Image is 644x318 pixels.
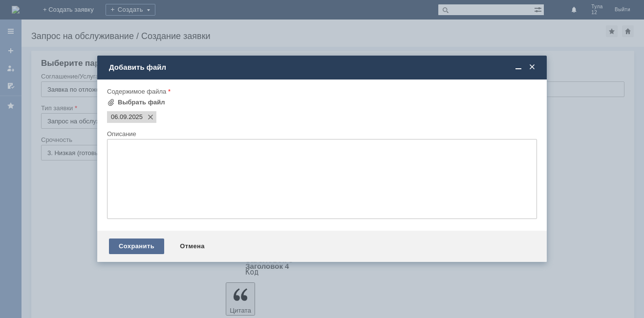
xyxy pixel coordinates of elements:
span: Свернуть (Ctrl + M) [514,63,523,72]
span: 06.09.2025 [111,113,127,121]
span: 06.09.2025 [127,113,143,121]
div: Выбрать файл [118,99,165,106]
div: Описание [107,131,535,137]
div: Добавить файл [109,63,537,72]
div: удалите отложенные чеки за 06.09.2.25. [4,4,143,12]
div: Содержимое файла [107,88,535,95]
span: Закрыть [527,63,537,72]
